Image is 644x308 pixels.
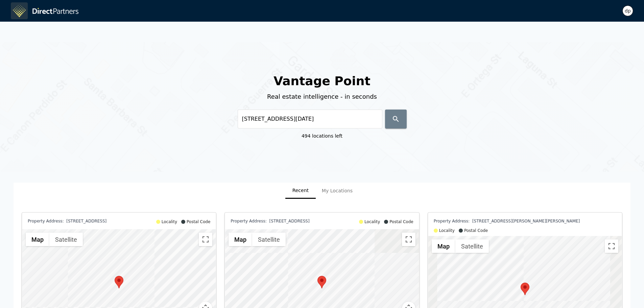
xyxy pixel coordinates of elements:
[273,74,370,88] span: Vantage Point
[434,228,455,233] div: Locality
[434,219,470,223] span: Property Address:
[26,233,49,246] button: Show street map
[432,239,455,253] button: Show street map
[402,233,415,246] button: Toggle fullscreen view
[292,188,309,193] span: Recent
[231,219,266,223] span: Property Address:
[622,5,633,16] div: dp
[49,233,83,246] button: Show satellite imagery
[302,128,342,139] p: 494 locations left
[229,233,252,246] button: Show street map
[459,228,488,233] div: Postal Code
[252,233,286,246] button: Show satellite imagery
[199,233,212,246] button: Toggle fullscreen view
[384,217,413,227] div: Postal Code
[605,239,618,253] button: Toggle fullscreen view
[359,217,380,227] div: Locality
[251,92,393,101] div: Real estate intelligence - in seconds
[472,219,580,223] span: [STREET_ADDRESS][PERSON_NAME][PERSON_NAME]
[181,217,210,227] div: Postal Code
[316,183,359,199] a: My Locations
[156,217,177,227] div: Locality
[269,219,310,223] span: [STREET_ADDRESS]
[455,239,489,253] button: Show satellite imagery
[28,219,64,223] span: Property Address:
[11,2,78,19] img: logo-icon
[66,219,106,223] span: [STREET_ADDRESS]
[238,110,382,128] input: Search any location in the US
